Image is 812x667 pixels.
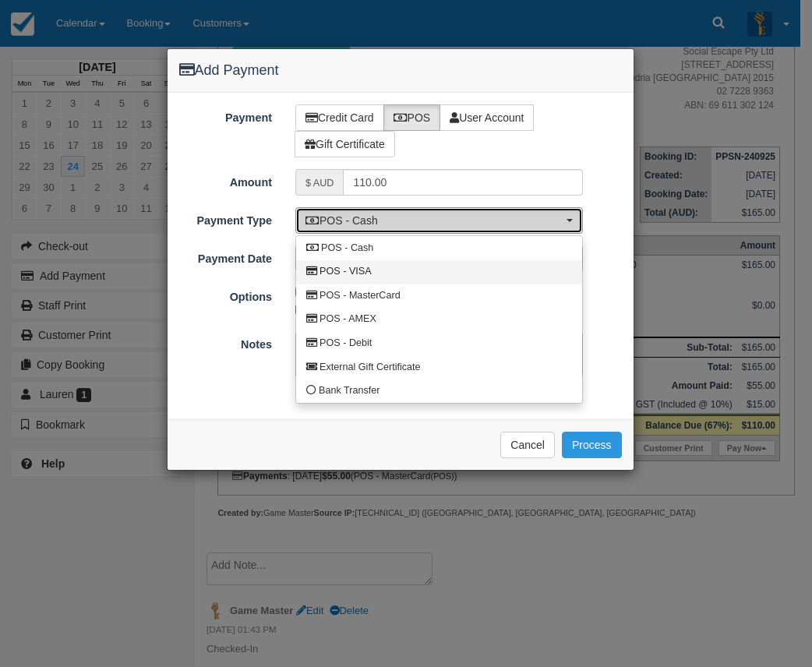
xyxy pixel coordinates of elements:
[179,61,622,81] h4: Add Payment
[343,169,582,196] input: Valid amount required.
[295,131,395,157] label: Gift Certificate
[320,265,372,279] span: POS - VISA
[562,432,622,458] button: Process
[320,337,372,351] span: POS - Debit
[168,331,284,353] label: Notes
[320,361,420,375] span: External Gift Certificate
[319,384,380,398] span: Bank Transfer
[168,245,284,267] label: Payment Date
[168,284,284,305] label: Options
[295,207,583,234] button: POS - Cash
[440,104,534,131] label: User Account
[305,213,563,228] span: POS - Cash
[383,104,441,131] label: POS
[500,432,555,458] button: Cancel
[320,289,401,303] span: POS - MasterCard
[168,104,284,126] label: Payment
[168,169,284,191] label: Amount
[295,104,384,131] label: Credit Card
[321,242,373,256] span: POS - Cash
[320,312,376,326] span: POS - AMEX
[168,207,284,229] label: Payment Type
[305,178,334,189] small: $ AUD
